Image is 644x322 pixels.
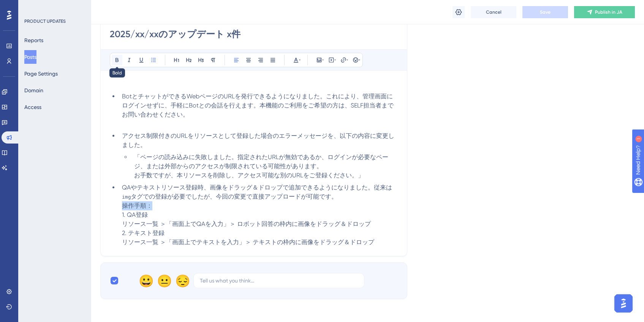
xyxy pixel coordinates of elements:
button: Cancel [471,6,516,18]
span: リソース一覧 ＞「画面上でQAを入力」＞ ロボット回答の枠内に画像をドラッグ＆ドロップ [122,220,371,227]
span: 2. テキスト登録 [122,229,165,237]
button: Page Settings [24,67,58,80]
span: img [122,194,131,200]
span: お手数ですが、本リソースを削除し、アクセス可能な別のURLをご登録ください。」 [134,172,364,179]
button: Save [522,6,568,18]
div: 😔 [175,275,187,287]
button: Reports [24,33,43,47]
span: QAやテキストリソース登録時、画像をドラッグ＆ドロップで追加できるようになりました。従来は [122,184,392,191]
span: リソース一覧 ＞「画面上でテキストを入力」＞ テキストの枠内に画像をドラッグ＆ドロップ [122,238,374,246]
input: Post Title [110,28,398,40]
iframe: UserGuiding AI Assistant Launcher [612,292,635,315]
span: BotとチャットができるWebページのURLを発行できるようになりました。これにより、管理画面にログインせずに、手軽にBotとの会話を行えます。本機能のご利用をご希望の方は、SELF担当者までお... [122,93,394,118]
span: 「ページの読み込みに失敗しました。指定されたURLが無効であるか、ログインが必要なページ、または外部からのアクセスが制限されている可能性があります。 [134,153,388,170]
span: Publish in JA [595,9,622,15]
span: タグでの登録が必要でしたが、今回の変更で直接アップロードが可能です。 [131,193,337,200]
div: 😀 [139,275,151,287]
button: Access [24,100,41,114]
span: Need Help? [18,2,47,11]
div: PRODUCT UPDATES [24,18,66,24]
input: Tell us what you think... [200,276,358,285]
div: 😐 [157,275,169,287]
span: 1. QA登録 [122,211,148,218]
span: アクセス制限付きのURLをリソースとして登録した場合のエラーメッセージを、以下の内容に変更しました。 [122,132,394,148]
button: Publish in JA [574,6,635,18]
button: Posts [24,50,36,64]
button: Domain [24,84,43,97]
div: 1 [53,4,55,10]
span: 操作手順： [122,202,152,209]
span: Save [540,9,551,15]
span: Cancel [486,9,502,15]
